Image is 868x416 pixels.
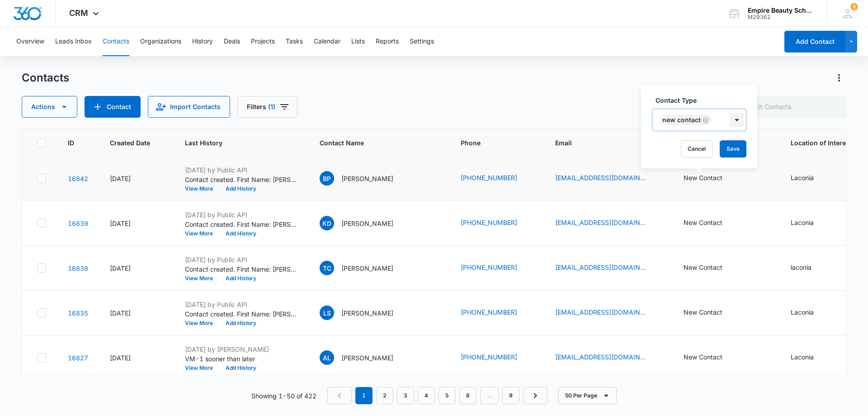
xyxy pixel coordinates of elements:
[341,263,393,273] p: [PERSON_NAME]
[502,387,519,404] a: Page 9
[68,264,88,272] a: Navigate to contact details page for Timothy Cote
[185,264,298,274] p: Contact created. First Name: [PERSON_NAME] Last Name: [PERSON_NAME] Source: Form - Facebook Statu...
[791,352,814,362] div: Laconia
[320,138,426,148] span: Contact Name
[791,307,814,317] div: Laconia
[555,263,662,273] div: Email - trc11477@gmail.com - Select to Edit Field
[320,216,410,230] div: Contact Name - Katie Donovan - Select to Edit Field
[701,117,709,123] div: Remove New Contact
[461,307,517,317] a: [PHONE_NUMBER]
[555,138,649,148] span: Email
[791,218,830,229] div: Location of Interest (for FB ad integration) - Laconia - Select to Edit Field
[719,96,846,118] input: Search Contacts
[320,171,334,186] span: BP
[320,306,410,320] div: Contact Name - Lillian Sumner - Select to Edit Field
[558,387,617,404] button: 50 Per Page
[684,352,739,363] div: Contact Type - New Contact - Select to Edit Field
[461,352,517,362] a: [PHONE_NUMBER]
[320,261,334,275] span: TC
[68,220,88,227] a: Navigate to contact details page for Katie Donovan
[237,96,297,118] button: Filters
[110,263,163,273] div: [DATE]
[459,387,476,404] a: Page 6
[684,263,722,272] div: New Contact
[185,300,298,309] p: [DATE] by Public API
[16,27,44,56] button: Overview
[376,387,393,404] a: Page 2
[461,138,520,148] span: Phone
[555,352,646,362] a: [EMAIL_ADDRESS][DOMAIN_NAME]
[103,27,129,56] button: Contacts
[791,173,814,182] div: Laconia
[555,307,662,318] div: Email - ndfznzgcty@privaterelay.appleid.com - Select to Edit Field
[832,71,846,85] button: Actions
[461,173,533,184] div: Phone - (603) 759-8577 - Select to Edit Field
[320,306,334,320] span: LS
[148,96,230,118] button: Import Contacts
[791,173,830,184] div: Location of Interest (for FB ad integration) - Laconia - Select to Edit Field
[185,175,298,184] p: Contact created. First Name: [PERSON_NAME] Last Name: Plant Source: Form - Contact Us Status(es):...
[439,387,456,404] a: Page 5
[110,219,163,228] div: [DATE]
[185,138,285,148] span: Last History
[320,261,410,275] div: Contact Name - Timothy Cote - Select to Edit Field
[791,218,814,227] div: Laconia
[192,27,213,56] button: History
[327,387,547,404] nav: Pagination
[251,391,316,401] p: Showing 1-50 of 422
[681,140,712,158] button: Cancel
[185,276,219,281] button: View More
[22,71,69,85] h1: Contacts
[185,255,298,264] p: [DATE] by Public API
[684,307,722,317] div: New Contact
[320,216,334,230] span: KD
[850,3,858,10] div: notifications count
[555,173,662,184] div: Email - bplant17@gmail.com - Select to Edit Field
[397,387,414,404] a: Page 3
[251,27,275,56] button: Projects
[791,263,811,272] div: laconia
[656,96,750,105] label: Contact Type
[341,353,393,363] p: [PERSON_NAME]
[791,352,830,363] div: Location of Interest (for FB ad integration) - Laconia - Select to Edit Field
[351,27,365,56] button: Lists
[185,320,219,326] button: View More
[286,27,303,56] button: Tasks
[219,186,263,191] button: Add History
[555,218,646,227] a: [EMAIL_ADDRESS][DOMAIN_NAME]
[268,104,275,110] span: (1)
[219,231,263,236] button: Add History
[748,14,814,20] div: account id
[461,263,517,272] a: [PHONE_NUMBER]
[185,231,219,236] button: View More
[140,27,181,56] button: Organizations
[68,354,88,362] a: Navigate to contact details page for Aubrie Leeper
[461,263,533,273] div: Phone - +1 (413) 231-8398 - Select to Edit Field
[555,218,662,229] div: Email - katedondon2@yahoo.com - Select to Edit Field
[523,387,547,404] a: Next Page
[555,307,646,317] a: [EMAIL_ADDRESS][DOMAIN_NAME]
[850,3,858,10] span: 8
[355,387,373,404] em: 1
[791,263,828,273] div: Location of Interest (for FB ad integration) - laconia - Select to Edit Field
[684,218,739,229] div: Contact Type - New Contact - Select to Edit Field
[185,220,298,229] p: Contact created. First Name: [PERSON_NAME] Last Name: [PERSON_NAME] Source: Form - Contact Us Sta...
[68,309,88,317] a: Navigate to contact details page for Lillian Sumner
[185,165,298,175] p: [DATE] by Public API
[720,140,746,158] button: Save
[110,174,163,183] div: [DATE]
[320,350,334,365] span: AL
[684,173,722,182] div: New Contact
[555,173,646,182] a: [EMAIL_ADDRESS][DOMAIN_NAME]
[22,96,77,118] button: Actions
[110,138,150,148] span: Created Date
[185,354,298,363] p: VM-1 sooner than later
[684,352,722,362] div: New Contact
[69,8,88,18] span: CRM
[555,352,662,363] div: Email - aubrie.leep2009@gmail.com - Select to Edit Field
[410,27,434,56] button: Settings
[684,218,722,227] div: New Contact
[684,173,739,184] div: Contact Type - New Contact - Select to Edit Field
[461,218,517,227] a: [PHONE_NUMBER]
[461,173,517,182] a: [PHONE_NUMBER]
